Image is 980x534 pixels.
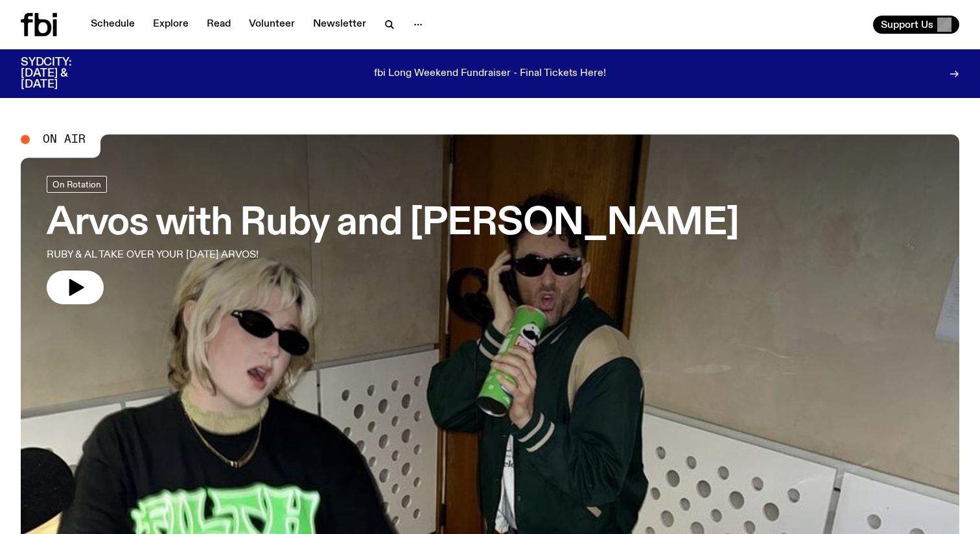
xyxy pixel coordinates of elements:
[52,180,101,189] span: On Rotation
[47,176,107,193] a: On Rotation
[241,16,303,34] a: Volunteer
[305,16,374,34] a: Newsletter
[47,176,739,304] a: Arvos with Ruby and [PERSON_NAME]RUBY & AL TAKE OVER YOUR [DATE] ARVOS!
[374,68,606,80] p: fbi Long Weekend Fundraiser - Final Tickets Here!
[47,206,739,242] h3: Arvos with Ruby and [PERSON_NAME]
[43,134,86,145] span: On Air
[881,19,933,30] span: Support Us
[47,247,379,263] p: RUBY & AL TAKE OVER YOUR [DATE] ARVOS!
[145,16,196,34] a: Explore
[873,16,959,34] button: Support Us
[199,16,239,34] a: Read
[83,16,143,34] a: Schedule
[21,57,104,90] h3: SYDCITY: [DATE] & [DATE]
